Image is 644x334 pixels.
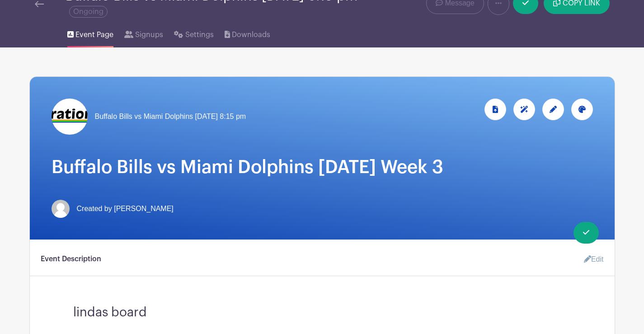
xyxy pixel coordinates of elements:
span: Buffalo Bills vs Miami Dolphins [DATE] 8:15 pm [95,111,246,122]
span: Downloads [232,29,270,40]
span: Ongoing [69,6,108,18]
h3: lindas board [73,298,571,320]
a: Event Page [67,19,113,47]
img: back-arrow-29a5d9b10d5bd6ae65dc969a981735edf675c4d7a1fe02e03b50dbd4ba3cdb55.svg [35,1,44,7]
span: Created by [PERSON_NAME] [77,203,174,214]
a: Signups [124,19,163,47]
a: Settings [174,19,213,47]
img: logo%20reduced%20for%20Plan%20Hero.jpg [52,99,88,135]
img: default-ce2991bfa6775e67f084385cd625a349d9dcbb7a52a09fb2fda1e96e2d18dcdb.png [52,200,70,218]
a: Edit [577,250,604,268]
a: Buffalo Bills vs Miami Dolphins [DATE] 8:15 pm [52,99,246,135]
h6: Event Description [41,255,101,263]
h1: Buffalo Bills vs Miami Dolphins [DATE] Week 3 [52,156,593,178]
span: Settings [185,29,214,40]
span: Signups [135,29,163,40]
a: Downloads [225,19,270,47]
span: Event Page [75,29,113,40]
